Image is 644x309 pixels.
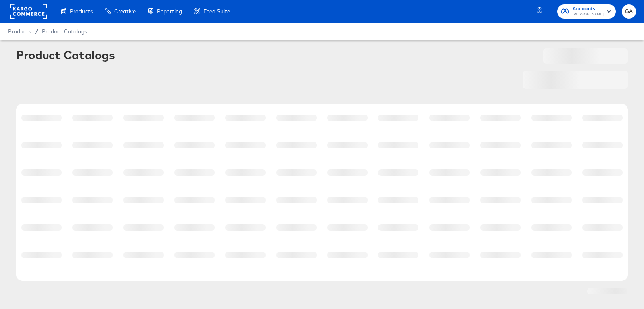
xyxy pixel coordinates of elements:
span: / [31,28,42,35]
span: GA [625,7,633,16]
a: Product Catalogs [42,28,87,35]
span: Feed Suite [203,8,230,15]
span: Accounts [573,5,604,13]
span: Creative [114,8,136,15]
button: GA [622,4,636,19]
button: Accounts[PERSON_NAME] [557,4,616,19]
span: Products [8,28,31,35]
span: Products [70,8,93,15]
div: Product Catalogs [16,48,115,61]
span: [PERSON_NAME] [573,11,604,18]
span: Reporting [157,8,182,15]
